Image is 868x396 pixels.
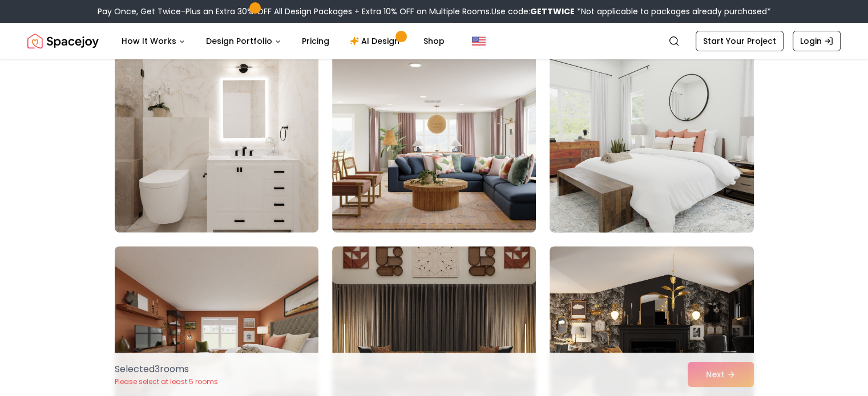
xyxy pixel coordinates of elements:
p: Please select at least 5 rooms [115,377,218,386]
a: Shop [414,30,454,52]
span: Use code: [491,6,575,17]
img: United States [472,34,486,48]
button: How It Works [112,30,195,52]
b: GETTWICE [530,6,575,17]
a: AI Design [341,30,412,52]
a: Login [793,31,841,51]
img: Spacejoy Logo [27,30,99,52]
span: *Not applicable to packages already purchased* [575,6,771,17]
img: Room room-74 [332,50,536,232]
nav: Main [112,30,454,52]
button: Design Portfolio [197,30,290,52]
img: Room room-73 [115,50,318,232]
img: Room room-75 [544,46,758,237]
nav: Global [27,23,841,59]
p: Selected 3 room s [115,362,218,376]
a: Start Your Project [696,31,784,51]
a: Spacejoy [27,30,99,52]
a: Pricing [293,30,338,52]
div: Pay Once, Get Twice-Plus an Extra 30% OFF All Design Packages + Extra 10% OFF on Multiple Rooms. [98,6,771,17]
